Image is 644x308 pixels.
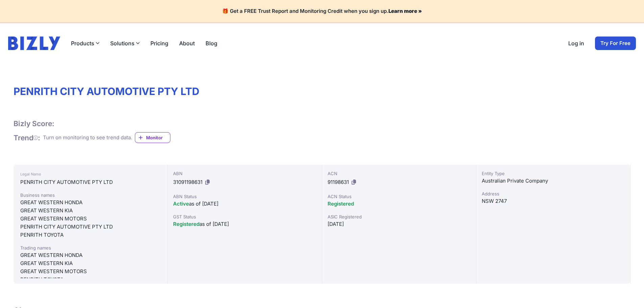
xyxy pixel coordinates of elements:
[173,221,199,227] span: Registered
[71,39,99,47] button: Products
[43,134,132,142] div: Turn on monitoring to see trend data.
[20,170,161,178] div: Legal Name
[14,119,54,128] h1: Bizly Score:
[482,177,625,185] div: Australian Private Company
[328,179,349,185] span: 91198631
[482,190,625,197] div: Address
[135,132,170,143] a: Monitor
[14,133,40,142] h1: Trend :
[173,193,316,200] div: ABN Status
[328,220,471,228] div: [DATE]
[173,220,316,228] div: as of [DATE]
[595,37,636,50] a: Try For Free
[328,170,471,177] div: ACN
[20,231,161,239] div: PENRITH TOYOTA
[8,8,636,15] h4: 🎁 Get a FREE Trust Report and Monitoring Credit when you sign up.
[20,267,161,276] div: GREAT WESTERN MOTORS
[328,200,354,207] span: Registered
[20,251,161,259] div: GREAT WESTERN HONDA
[173,213,316,220] div: GST Status
[20,244,161,251] div: Trading names
[146,134,170,141] span: Monitor
[20,215,161,223] div: GREAT WESTERN MOTORS
[173,179,202,185] span: 31091198631
[173,170,316,177] div: ABN
[20,198,161,207] div: GREAT WESTERN HONDA
[482,170,625,177] div: Entity Type
[20,207,161,215] div: GREAT WESTERN KIA
[20,178,161,186] div: PENRITH CITY AUTOMOTIVE PTY LTD
[179,39,195,47] a: About
[482,197,625,205] div: NSW 2747
[150,39,168,47] a: Pricing
[328,193,471,200] div: ACN Status
[14,85,630,97] h1: PENRITH CITY AUTOMOTIVE PTY LTD
[20,192,161,198] div: Business names
[173,200,316,208] div: as of [DATE]
[568,39,584,47] a: Log in
[20,259,161,267] div: GREAT WESTERN KIA
[173,200,189,207] span: Active
[20,223,161,231] div: PENRITH CITY AUTOMOTIVE PTY LTD
[20,276,161,284] div: PENRITH TOYOTA
[206,39,217,47] a: Blog
[388,8,422,14] a: Learn more »
[328,213,471,220] div: ASIC Registered
[110,39,140,47] button: Solutions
